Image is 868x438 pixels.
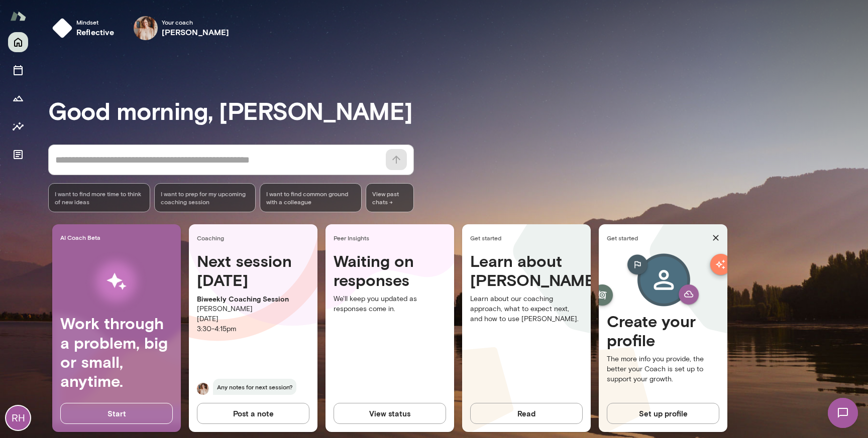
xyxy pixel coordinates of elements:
div: I want to prep for my upcoming coaching session [154,183,256,212]
p: [PERSON_NAME] [197,304,309,314]
button: Read [470,403,583,424]
div: I want to find more time to think of new ideas [48,183,150,212]
span: I want to prep for my upcoming coaching session [161,190,250,206]
img: Create profile [611,251,715,312]
span: Coaching [197,234,313,242]
span: Peer Insights [334,234,450,242]
h6: [PERSON_NAME] [162,26,230,38]
button: Set up profile [607,403,719,424]
img: mindset [52,18,72,38]
span: I want to find more time to think of new ideas [55,190,144,206]
h4: Waiting on responses [334,251,446,290]
span: I want to find common ground with a colleague [266,190,355,206]
span: View past chats -> [366,183,414,212]
span: Get started [607,234,708,242]
span: Get started [470,234,587,242]
button: View status [334,403,446,424]
img: Nancy [197,383,209,395]
p: [DATE] [197,314,309,324]
h6: reflective [76,26,115,38]
button: Sessions [8,60,28,80]
h4: Next session [DATE] [197,251,309,290]
button: Start [60,403,173,424]
button: Insights [8,116,28,136]
p: Learn about our coaching approach, what to expect next, and how to use [PERSON_NAME]. [470,294,583,324]
p: Biweekly Coaching Session [197,294,309,304]
button: Documents [8,144,28,165]
span: Mindset [76,18,115,26]
img: AI Workflows [72,250,161,314]
div: RH [6,406,30,430]
img: Nancy Alsip [134,16,158,40]
span: Your coach [162,18,230,26]
button: Home [8,32,28,52]
h4: Work through a problem, big or small, anytime. [60,314,173,391]
div: I want to find common ground with a colleague [260,183,362,212]
h4: Create your profile [607,312,719,350]
p: 3:30 - 4:15pm [197,324,309,334]
h3: Good morning, [PERSON_NAME] [48,96,868,124]
button: Mindsetreflective [48,12,123,44]
span: AI Coach Beta [60,233,177,241]
span: Any notes for next session? [213,379,296,395]
div: Nancy AlsipYour coach[PERSON_NAME] [127,12,237,44]
img: Mento [10,7,26,26]
button: Post a note [197,403,309,424]
button: Growth Plan [8,88,28,108]
p: The more info you provide, the better your Coach is set up to support your growth. [607,354,719,384]
h4: Learn about [PERSON_NAME] [470,251,583,290]
p: We'll keep you updated as responses come in. [334,294,446,314]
